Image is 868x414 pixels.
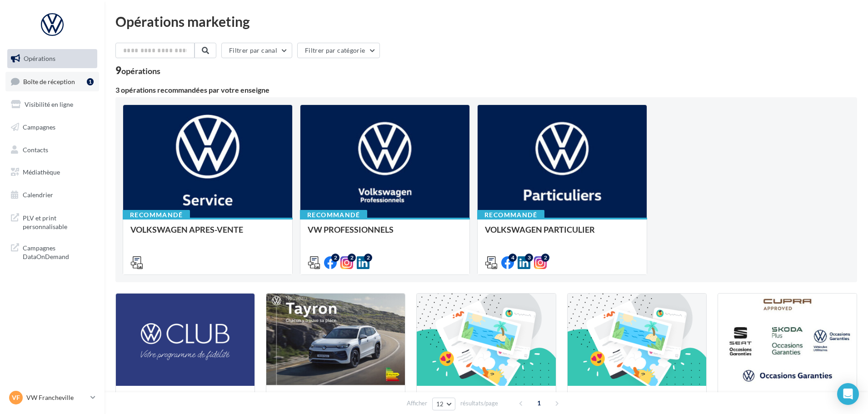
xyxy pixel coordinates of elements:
a: Calendrier [5,185,99,205]
span: Calendrier [23,191,53,199]
span: VOLKSWAGEN APRES-VENTE [130,224,243,234]
span: VW PROFESSIONNELS [308,224,394,234]
a: Opérations [5,49,99,68]
span: Visibilité en ligne [25,100,73,108]
span: Campagnes [23,123,55,131]
div: Opérations marketing [115,15,857,28]
span: Boîte de réception [23,77,75,85]
span: PLV et print personnalisable [23,212,94,231]
div: 9 [115,65,160,75]
div: 2 [541,254,549,262]
div: Recommandé [300,210,367,220]
a: Boîte de réception1 [5,72,99,91]
p: VW Francheville [26,393,87,402]
span: Afficher [407,399,427,408]
div: 3 opérations recommandées par votre enseigne [115,86,857,94]
a: Campagnes DataOnDemand [5,238,99,265]
a: Médiathèque [5,163,99,182]
a: Contacts [5,140,99,160]
span: Contacts [23,145,48,153]
div: 1 [87,78,94,85]
button: 12 [432,398,455,410]
span: Opérations [24,55,55,62]
div: 3 [525,254,533,262]
div: 2 [348,254,356,262]
span: 1 [532,396,546,410]
div: opérations [121,67,160,75]
span: Campagnes DataOnDemand [23,242,94,261]
a: Campagnes [5,118,99,137]
div: Open Intercom Messenger [837,383,859,405]
span: Médiathèque [23,168,60,176]
a: PLV et print personnalisable [5,208,99,235]
div: Recommandé [123,210,190,220]
span: résultats/page [460,399,498,408]
span: VOLKSWAGEN PARTICULIER [485,224,595,234]
a: VF VW Francheville [7,389,97,406]
button: Filtrer par canal [221,43,292,58]
div: 2 [364,254,372,262]
span: 12 [436,400,444,408]
div: Recommandé [477,210,544,220]
a: Visibilité en ligne [5,95,99,114]
div: 4 [509,254,517,262]
div: 2 [331,254,339,262]
span: VF [12,393,20,402]
button: Filtrer par catégorie [297,43,380,58]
